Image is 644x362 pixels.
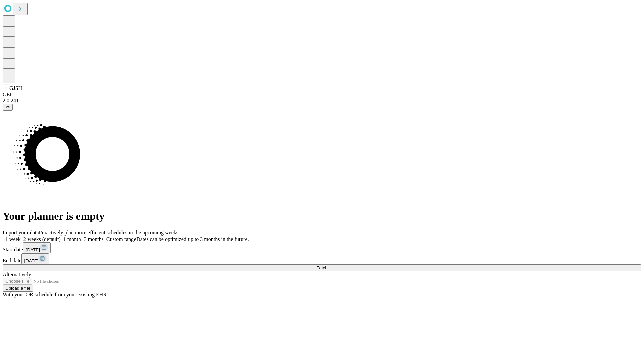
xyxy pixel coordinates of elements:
span: Import your data [3,230,39,235]
button: [DATE] [21,253,49,264]
span: 1 week [5,236,21,242]
span: Dates can be optimized up to 3 months in the future. [136,236,249,242]
span: GJSH [9,85,22,91]
span: Fetch [316,265,327,270]
button: [DATE] [23,242,51,253]
div: GEI [3,92,641,98]
span: Proactively plan more efficient schedules in the upcoming weeks. [39,230,180,235]
div: End date [3,253,641,264]
span: Alternatively [3,271,31,277]
span: [DATE] [26,247,40,252]
button: Upload a file [3,285,33,292]
span: 3 months [84,236,104,242]
button: @ [3,104,13,111]
span: [DATE] [24,258,38,263]
div: 2.0.241 [3,98,641,104]
span: @ [5,105,10,110]
span: 2 weeks (default) [23,236,61,242]
span: Custom range [106,236,136,242]
h1: Your planner is empty [3,210,641,222]
button: Fetch [3,264,641,271]
span: 1 month [63,236,81,242]
span: With your OR schedule from your existing EHR [3,292,107,297]
div: Start date [3,242,641,253]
